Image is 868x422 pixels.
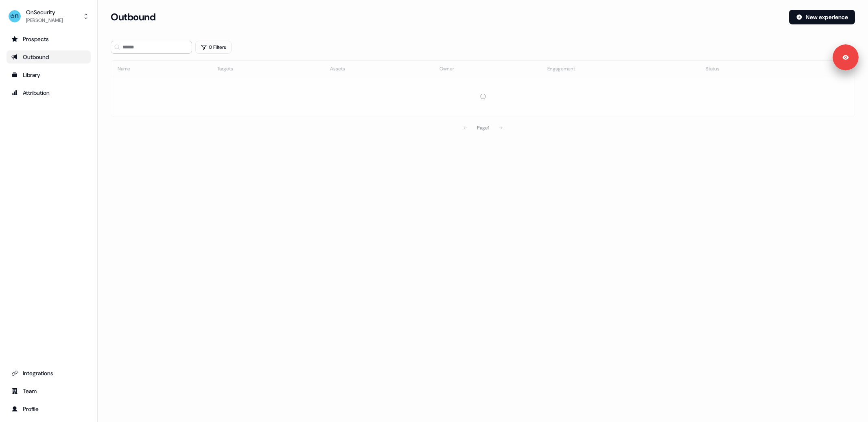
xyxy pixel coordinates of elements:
a: Go to templates [7,68,91,81]
button: 0 Filters [195,41,232,54]
div: OnSecurity [26,8,63,16]
h3: Outbound [111,11,155,23]
div: Attribution [11,89,86,97]
a: Go to profile [7,402,91,415]
div: Integrations [11,369,86,377]
button: OnSecurity[PERSON_NAME] [7,7,91,26]
div: Team [11,387,86,395]
div: Library [11,71,86,79]
div: Profile [11,405,86,413]
div: Outbound [11,53,86,61]
a: Go to integrations [7,367,91,380]
a: Go to outbound experience [7,50,91,63]
div: Prospects [11,35,86,43]
a: Go to attribution [7,86,91,99]
div: [PERSON_NAME] [26,16,63,24]
a: Go to prospects [7,33,91,46]
button: New experience [789,10,855,24]
a: Go to team [7,385,91,398]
